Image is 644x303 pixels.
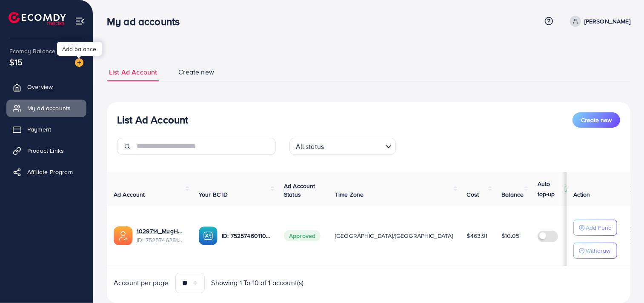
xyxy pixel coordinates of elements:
a: My ad accounts [6,100,86,117]
a: Overview [6,78,86,95]
span: [GEOGRAPHIC_DATA]/[GEOGRAPHIC_DATA] [335,232,453,240]
span: Create new [178,67,214,77]
button: Withdraw [573,243,617,259]
span: ID: 7525746281080340488 [137,236,185,244]
span: List Ad Account [109,67,157,77]
span: Action [573,190,590,199]
span: $15 [9,56,23,68]
iframe: Chat [608,265,638,297]
img: ic-ads-acc.e4c84228.svg [114,226,132,245]
span: Payment [27,125,51,134]
a: Payment [6,121,86,138]
span: Overview [27,83,53,91]
span: Your BC ID [199,190,228,199]
div: Search for option [289,138,396,155]
div: <span class='underline'>1029714_MugHug Ad Account_1752224518907</span></br>7525746281080340488 [137,227,185,244]
span: Ecomdy Balance [9,47,55,55]
a: 1029714_MugHug Ad Account_1752224518907 [137,227,185,235]
span: Time Zone [335,190,364,199]
img: image [75,58,83,67]
span: My ad accounts [27,104,71,112]
span: Ad Account [114,190,145,199]
img: menu [75,16,85,26]
img: ic-ba-acc.ded83a64.svg [199,226,218,245]
p: Auto top-up [538,179,562,199]
a: Product Links [6,142,86,159]
p: Add Fund [586,223,612,233]
span: Affiliate Program [27,168,73,176]
span: Ad Account Status [284,182,315,199]
span: All status [294,140,326,153]
div: Add balance [57,42,102,56]
span: Account per page [114,278,169,288]
h3: My ad accounts [107,15,186,28]
a: Affiliate Program [6,163,86,180]
span: $10.05 [501,232,520,240]
h3: List Ad Account [117,114,188,126]
span: Approved [284,230,321,241]
p: Withdraw [586,246,610,256]
span: Product Links [27,146,64,155]
span: Showing 1 To 10 of 1 account(s) [212,278,304,288]
span: $463.91 [467,232,488,240]
p: [PERSON_NAME] [584,16,630,26]
span: Create new [581,116,612,124]
input: Search for option [326,139,382,153]
p: ID: 7525746011067875335 [222,231,270,241]
button: Add Fund [573,220,617,236]
span: Balance [501,190,524,199]
a: [PERSON_NAME] [567,16,630,27]
button: Create new [572,112,620,128]
span: Cost [467,190,479,199]
img: logo [9,12,66,25]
